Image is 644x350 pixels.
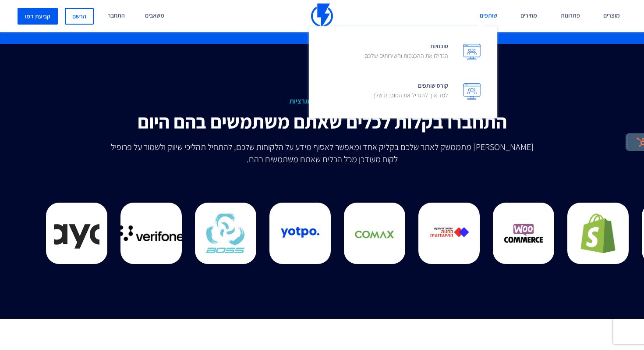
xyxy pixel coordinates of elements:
p: הגדילו את ההכנסות והשירותים שלכם [364,51,448,60]
a: קביעת דמו [18,8,58,25]
p: [PERSON_NAME] מתממשק לאתר שלכם בקליק אחד ומאפשר לאסוף מידע על הלקוחות שלכם, להתחיל תהליכי שיווק ו... [106,141,538,165]
a: סוכנויותהגדילו את ההכנסות והשירותים שלכם [315,33,491,72]
p: למד איך להגדיל את הסוכנות שלך [372,91,448,100]
a: הרשם [65,8,94,25]
a: קורס שותפיםלמד איך להגדיל את הסוכנות שלך [315,72,491,112]
span: סוכנויות [364,39,448,64]
span: קורס שותפים [372,79,448,104]
h2: התחברו בקלות לכלים שאתם משתמשים בהם היום [53,111,591,132]
span: מעל ל 1,000 אינטגרציות [53,96,591,107]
